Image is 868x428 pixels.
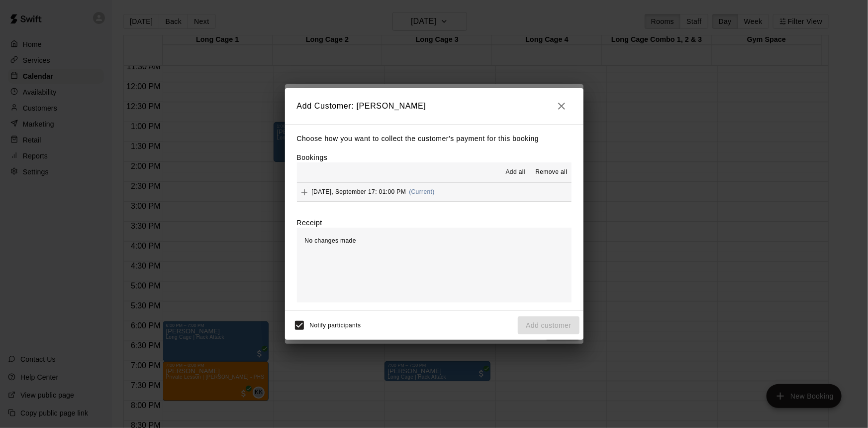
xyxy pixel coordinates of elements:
h2: Add Customer: [PERSON_NAME] [285,88,583,124]
label: Bookings [297,153,328,161]
button: Add all [499,164,531,180]
p: Choose how you want to collect the customer's payment for this booking [297,133,572,145]
button: Remove all [531,164,571,180]
label: Receipt [297,218,322,228]
span: Add all [506,167,526,177]
span: Notify participants [310,322,361,329]
span: Add [297,188,312,195]
span: No changes made [305,237,356,244]
span: Remove all [535,167,567,177]
button: Add[DATE], September 17: 01:00 PM(Current) [297,183,572,201]
span: (Current) [409,188,435,195]
span: [DATE], September 17: 01:00 PM [312,188,406,195]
